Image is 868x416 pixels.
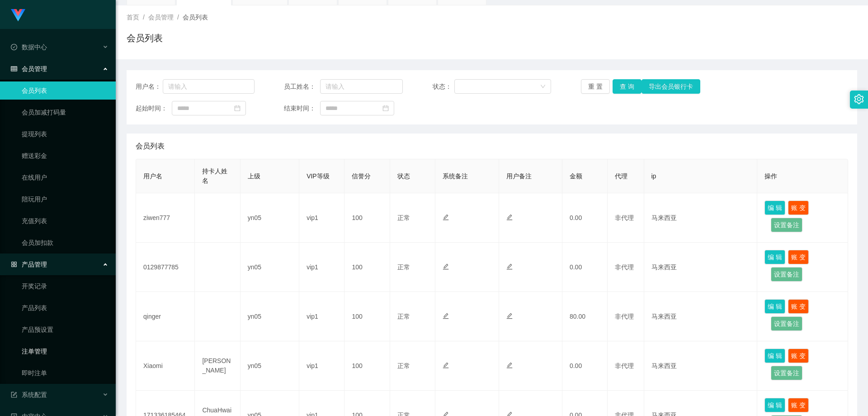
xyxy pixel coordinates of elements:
span: 上级 [248,172,260,180]
button: 编 辑 [764,398,785,412]
span: 用户备注 [506,172,532,180]
span: 代理 [615,172,627,180]
td: 100 [344,292,390,341]
img: logo.9652507e.png [11,9,25,22]
i: 图标: edit [506,362,513,368]
a: 会员加扣款 [22,234,108,252]
button: 编 辑 [764,250,785,264]
span: 非代理 [615,313,634,320]
h1: 会员列表 [127,31,163,45]
i: 图标: edit [506,313,513,319]
td: 100 [344,193,390,243]
button: 账 变 [788,398,809,412]
span: 数据中心 [11,43,47,51]
i: 图标: edit [443,263,449,270]
a: 即时注单 [22,364,108,382]
button: 查 询 [613,79,642,94]
span: 持卡人姓名 [202,167,227,184]
span: 信誉分 [352,172,371,180]
button: 账 变 [788,299,809,314]
span: / [177,14,179,21]
span: VIP等级 [307,172,330,180]
span: 正常 [397,263,410,271]
i: 图标: form [11,392,17,398]
input: 请输入 [320,79,403,94]
td: 马来西亚 [644,193,758,243]
a: 开奖记录 [22,277,108,295]
td: vip1 [299,193,344,243]
button: 重 置 [581,79,610,94]
button: 设置备注 [771,316,802,331]
span: 金额 [570,172,582,180]
td: 马来西亚 [644,243,758,292]
a: 会员加减打码量 [22,103,108,121]
span: 正常 [397,362,410,369]
i: 图标: edit [443,313,449,319]
a: 陪玩用户 [22,190,108,208]
i: 图标: check-circle-o [11,44,17,50]
td: 100 [344,341,390,391]
a: 产品预设置 [22,320,108,339]
a: 在线用户 [22,168,108,186]
td: Xiaomi [136,341,195,391]
td: 0.00 [562,193,608,243]
td: yn05 [241,243,299,292]
span: ip [651,172,656,180]
a: 充值列表 [22,212,108,230]
td: vip1 [299,243,344,292]
span: 产品管理 [11,261,47,268]
td: 100 [344,243,390,292]
span: 会员管理 [148,14,174,21]
td: vip1 [299,341,344,391]
input: 请输入 [163,79,255,94]
span: 会员列表 [183,14,208,21]
span: 非代理 [615,263,634,271]
i: 图标: down [540,84,546,90]
td: 0.00 [562,341,608,391]
span: 正常 [397,214,410,221]
td: 80.00 [562,292,608,341]
td: yn05 [241,341,299,391]
span: / [143,14,145,21]
button: 编 辑 [764,299,785,314]
button: 导出会员银行卡 [642,79,700,94]
td: qinger [136,292,195,341]
a: 产品列表 [22,299,108,317]
button: 设置备注 [771,218,802,232]
a: 赠送彩金 [22,147,108,165]
span: 正常 [397,313,410,320]
span: 非代理 [615,362,634,369]
button: 设置备注 [771,267,802,282]
button: 编 辑 [764,349,785,363]
span: 系统配置 [11,391,47,398]
td: vip1 [299,292,344,341]
i: 图标: appstore-o [11,261,17,268]
button: 账 变 [788,349,809,363]
span: 系统备注 [443,172,468,180]
button: 账 变 [788,250,809,264]
td: [PERSON_NAME] [195,341,240,391]
a: 注单管理 [22,342,108,360]
button: 账 变 [788,201,809,215]
span: 会员列表 [136,141,165,152]
td: ziwen777 [136,193,195,243]
td: 0.00 [562,243,608,292]
td: 马来西亚 [644,292,758,341]
i: 图标: edit [443,214,449,220]
span: 会员管理 [11,65,47,72]
i: 图标: edit [506,263,513,270]
span: 首页 [127,14,139,21]
span: 操作 [764,172,777,180]
a: 会员列表 [22,81,108,100]
span: 状态： [433,82,455,91]
i: 图标: setting [854,94,864,104]
i: 图标: edit [506,214,513,220]
td: yn05 [241,292,299,341]
span: 状态 [397,172,410,180]
td: yn05 [241,193,299,243]
span: 员工姓名： [284,82,320,91]
a: 提现列表 [22,125,108,143]
i: 图标: calendar [234,105,241,111]
button: 编 辑 [764,201,785,215]
td: 0129877785 [136,243,195,292]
